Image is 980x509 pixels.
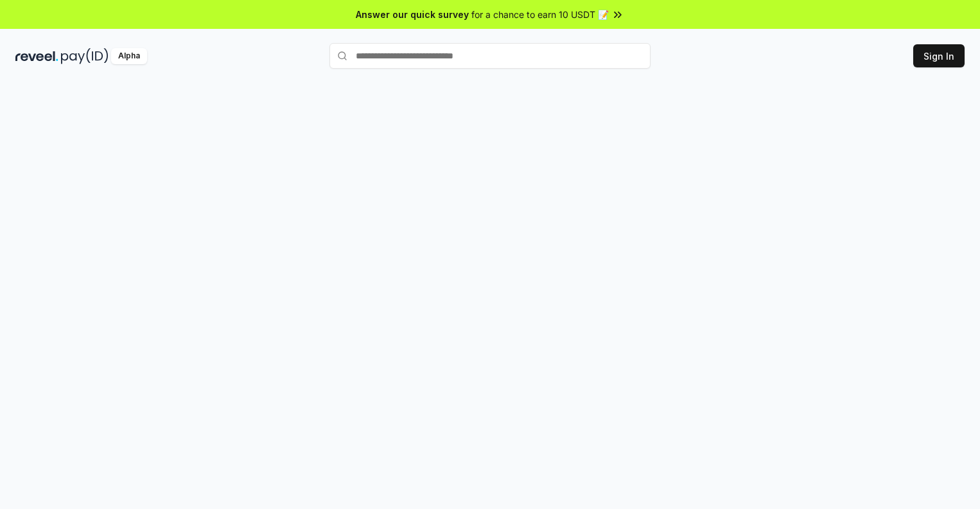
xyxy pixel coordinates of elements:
[15,48,58,64] img: reveel_dark
[913,44,965,67] button: Sign In
[61,48,109,64] img: pay_id
[471,8,609,21] span: for a chance to earn 10 USDT 📝
[111,48,147,64] div: Alpha
[356,8,469,21] span: Answer our quick survey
